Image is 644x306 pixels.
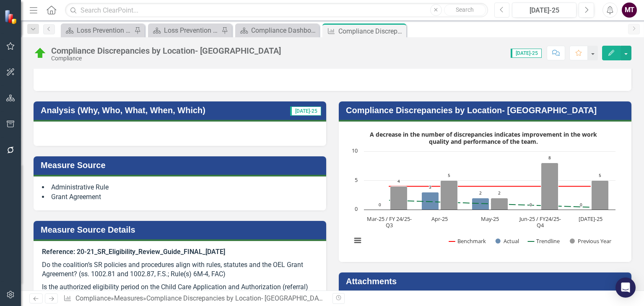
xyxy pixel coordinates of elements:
path: May-25, 2. Previous Year. [491,198,508,210]
text: May-25 [481,215,499,223]
div: Loss Prevention Dashboard [164,25,219,36]
img: ClearPoint Strategy [3,9,19,25]
a: Loss Prevention Attendance Monitoring Dashboard [63,25,132,36]
h3: Compliance Discrepancies by Location- [GEOGRAPHIC_DATA] [346,106,627,115]
div: Open Intercom Messenger [615,277,636,298]
text: 2 [498,190,501,196]
text: 4 [397,178,400,184]
text: 0 [580,202,582,207]
button: Show Benchmark [449,237,486,245]
text: 3 [429,184,431,190]
div: Compliance [51,55,281,62]
text: 0 [355,205,358,213]
button: MT [622,3,637,18]
span: [DATE]-25 [511,49,542,58]
a: Loss Prevention Dashboard [150,25,219,36]
p: Do the coalition’s SR policies and procedures align with rules, statutes and the OEL Grant Agreem... [42,259,318,281]
h3: Attachments [346,277,627,286]
div: Compliance Discrepancies by Location- [GEOGRAPHIC_DATA] [51,46,281,55]
input: Search ClearPoint... [65,3,488,18]
div: Loss Prevention Attendance Monitoring Dashboard [77,25,132,36]
button: View chart menu, A decrease in the number of discrepancies indicates improvement in the work qual... [352,234,364,246]
path: May-25, 2. Actual. [472,198,489,210]
span: [DATE]-25 [290,106,321,116]
g: Previous Year, series 4 of 4. Bar series with 5 bars. [390,163,609,210]
div: » » [63,294,326,303]
button: Show Previous Year [570,237,612,245]
text: 0 [530,202,532,207]
button: Search [444,4,486,16]
text: 5 [355,176,358,184]
text: 10 [352,147,358,154]
text: 5 [599,172,601,178]
span: Administrative Rule [51,183,109,191]
strong: Reference: 20-21_SR_Eligibility_Review_Guide_FINAL_[DATE] [42,248,225,256]
text: Jun-25 / FY24/25- Q4 [519,215,561,229]
div: Compliance Discrepancies by Location- [GEOGRAPHIC_DATA] [338,26,404,36]
g: Benchmark, series 1 of 4. Line with 5 data points. [388,184,592,188]
path: Jun-25 / FY24/25-Q4, 8. Previous Year. [541,163,558,210]
text: A decrease in the number of discrepancies indicates improvement in the work quality and performan... [370,130,597,145]
button: Show Actual [496,237,519,245]
div: A decrease in the number of discrepancies indicates improvement in the work quality and performan... [347,128,623,254]
a: Compliance [75,294,111,302]
a: Measures [114,294,143,302]
path: Apr-25, 5. Previous Year. [441,181,458,210]
text: 2 [479,190,482,196]
h3: Analysis (Why, Who, What, When, Which) [41,106,276,115]
text: 5 [448,172,450,178]
button: [DATE]-25 [512,3,576,18]
h3: Measure Source [41,161,322,170]
path: Mar-25 / FY 24/25-Q3, 4. Previous Year. [390,187,408,210]
a: Compliance Dashboard [237,25,317,36]
svg: Interactive chart [347,128,620,254]
p: Is the authorized eligibility period on the Child Care Application and Authorization (referral) F... [42,281,318,303]
text: 0 [379,202,381,207]
path: Jul-25, 5. Previous Year. [592,181,609,210]
text: [DATE]-25 [579,215,602,223]
span: Search [456,6,474,13]
text: 8 [548,155,551,161]
span: Grant Agreement [51,193,101,201]
path: Apr-25, 3. Actual. [422,192,439,210]
g: Trendline, series 3 of 4. Line with 5 data points. [388,199,592,209]
img: Above Target [34,47,47,60]
h3: Measure Source Details [41,225,322,234]
text: Apr-25 [431,215,448,223]
div: Compliance Dashboard [251,25,317,36]
div: [DATE]-25 [515,5,574,16]
button: Show Trendline [527,237,560,245]
text: Mar-25 / FY 24/25- Q3 [367,215,412,229]
div: Compliance Discrepancies by Location- [GEOGRAPHIC_DATA] [146,294,328,302]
